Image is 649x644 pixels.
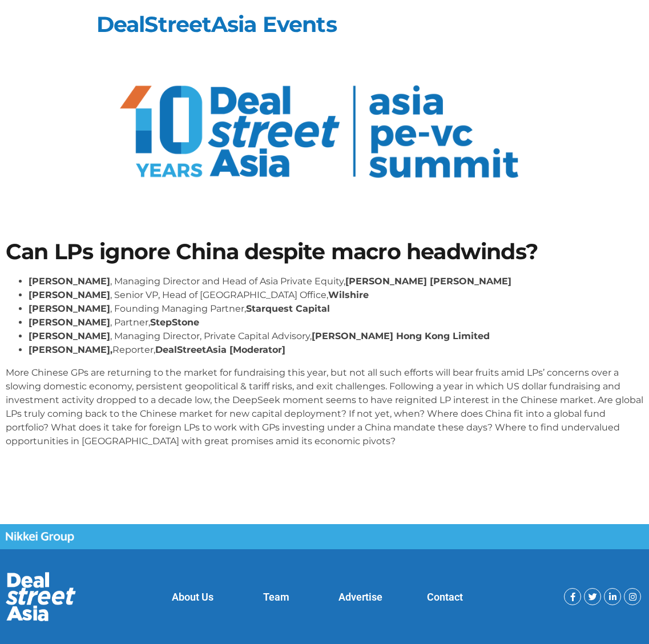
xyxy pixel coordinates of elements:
[29,316,643,329] li: , Partner,
[312,331,490,341] strong: [PERSON_NAME] Hong Kong Limited
[29,288,643,302] li: , Senior VP, Head of [GEOGRAPHIC_DATA] Office,
[246,303,330,314] strong: Starquest Capital
[29,289,110,300] strong: [PERSON_NAME]
[155,344,285,355] strong: DealStreetAsia [Moderator]
[263,591,289,603] a: Team
[427,591,463,603] a: Contact
[29,329,643,343] li: , Managing Director, Private Capital Advisory,
[6,241,643,263] h1: Can LPs ignore China despite macro headwinds?
[29,275,643,288] li: , Managing Director and Head of Asia Private Equity,
[172,591,213,603] a: About Us
[150,317,199,328] strong: StepStone
[96,11,337,38] a: DealStreetAsia Events
[345,276,511,287] strong: [PERSON_NAME] [PERSON_NAME]
[29,303,110,314] strong: [PERSON_NAME]
[29,344,112,355] strong: [PERSON_NAME],
[338,591,382,603] a: Advertise
[328,289,369,300] strong: Wilshire
[29,331,110,341] strong: [PERSON_NAME]
[6,366,643,448] p: More Chinese GPs are returning to the market for fundraising this year, but not all such efforts ...
[29,276,110,287] strong: [PERSON_NAME]
[29,317,110,328] strong: [PERSON_NAME]
[6,532,74,543] img: Nikkei Group
[29,343,643,357] li: Reporter,
[29,302,643,316] li: , Founding Managing Partner,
